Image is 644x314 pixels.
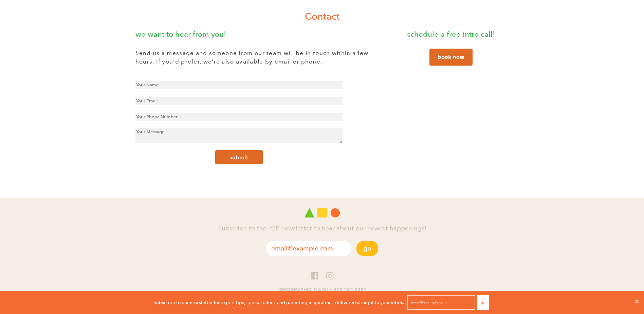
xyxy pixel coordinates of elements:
img: Play 2 Progress logo [305,208,340,217]
p: we want to hear from you! [135,28,380,40]
p: schedule a free intro call! [393,28,509,40]
p: Subscribe to our newsletter for expert tips, special offers, and parenting inspiration - delivere... [153,299,404,306]
h4: Subscribe to the P2P newsletter to hear about our newest happenings! [122,224,522,234]
input: Your Phone Number [135,113,343,121]
p: Send us a message and someone from our team will be in touch within a few hours. If you'd prefer,... [135,49,380,66]
a: book now [429,49,473,66]
button: Go [356,241,378,256]
button: Go [477,295,489,310]
input: Your Email [135,97,343,105]
button: submit [215,150,263,164]
input: email@example.com [266,241,351,256]
input: Your Name [135,81,343,89]
input: email@example.com [407,295,475,310]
